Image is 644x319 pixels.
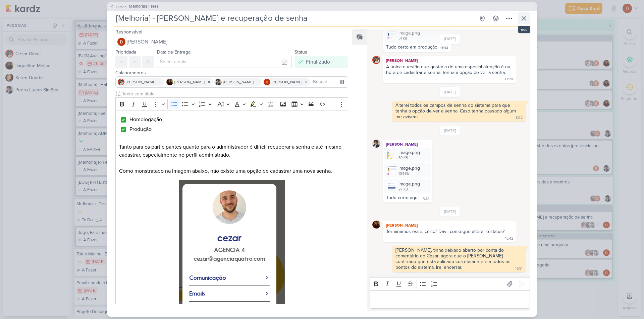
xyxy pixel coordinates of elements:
[384,148,431,162] div: image.png
[372,221,380,229] img: Jaqueline Molina
[129,126,152,133] span: Produção
[117,38,125,46] img: Davi Elias Teixeira
[398,171,420,176] div: 104 KB
[119,167,344,175] p: Como monstratado na imagem abaixo, não existe uma opção de cadastrar uma nova senha.
[387,166,396,175] img: 4hDIgCzXf3pbZTJeEfTLaWJ5mtVHolTplpgu5bKW.png
[387,181,396,191] img: 1Dw8FnTYlu9h0A63T6eyT0hJdcg5RCQfoRFrKwN0.png
[370,290,530,309] div: Editor editing area: main
[119,143,344,159] p: Tanto para os participantes quanto para o administrador é difícil recuperar a senha e até mesmo c...
[384,179,431,193] div: image.png
[115,97,348,110] div: Editor toolbar
[423,196,429,202] div: 8:43
[215,79,222,85] img: Pedro Luahn Simões
[166,79,173,85] img: Jaqueline Molina
[515,266,523,271] div: 16:51
[386,195,420,201] div: Tudo certo aqui.
[398,187,420,192] div: 27 KB
[398,180,420,187] div: image.png
[157,49,191,55] label: Data de Entrega
[395,102,517,119] div: Alterei todos os campos de senha do sistema para que tenha a opção de ver a senha. Caso tenha pas...
[312,78,346,86] input: Buscar
[505,77,513,82] div: 12:20
[114,12,475,24] input: Kard Sem Título
[518,26,530,33] div: esc
[115,69,348,76] div: Colaboradores
[386,229,504,234] div: Terminamos esse, certo? Davi, consegue alterar o status?
[370,277,530,290] div: Editor toolbar
[272,79,302,85] span: [PERSON_NAME]
[398,36,420,41] div: 51 KB
[157,56,292,68] input: Select a date
[126,79,156,85] span: [PERSON_NAME]
[386,44,437,50] div: Tudo certo em produção
[121,90,348,97] input: Texto sem título
[294,56,348,68] button: Finalizado
[129,116,162,123] span: Homologação
[223,79,254,85] span: [PERSON_NAME]
[398,149,420,156] div: image.png
[115,29,142,35] label: Responsável
[398,29,420,36] div: image.png
[115,49,137,55] label: Prioridade
[118,79,124,85] img: Cezar Giusti
[372,140,380,148] img: Pedro Luahn Simões
[127,38,167,46] span: [PERSON_NAME]
[398,165,420,172] div: image.png
[306,58,330,66] div: Finalizado
[387,31,396,40] img: Br5dAsOVS9RU3I9lDs2MRh7vvvwWnl8uYiHxVT6F.png
[387,150,396,159] img: YK1pZmGmVxXDBgaTL69Lat9ccpEHBK031n3BHnpU.png
[384,222,515,229] div: [PERSON_NAME]
[115,36,348,48] button: [PERSON_NAME]
[384,28,449,43] div: image.png
[384,163,431,178] div: image.png
[386,64,512,75] div: A única questão que gostaria de uma especial atenção é na hora de cadastrar a senha, tenha a opçã...
[174,79,205,85] span: [PERSON_NAME]
[395,247,512,270] div: [PERSON_NAME], tinha deixado aberto por conta do comentário do Cezar, agora que o [PERSON_NAME] c...
[440,46,448,51] div: 11:04
[398,155,420,161] div: 69 KB
[384,57,515,64] div: [PERSON_NAME]
[505,236,513,241] div: 16:43
[384,141,431,148] div: [PERSON_NAME]
[264,79,270,85] img: Davi Elias Teixeira
[294,49,307,55] label: Status
[516,115,523,121] div: 8:02
[372,56,380,64] img: Cezar Giusti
